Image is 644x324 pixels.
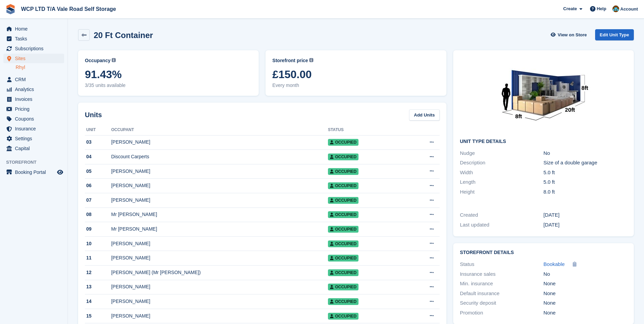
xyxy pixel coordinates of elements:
span: Create [563,5,577,12]
img: icon-info-grey-7440780725fd019a000dd9b08b2336e03edf1995a4989e88bcd33f0948082b44.svg [112,58,116,62]
div: Discount Carperts [111,153,328,160]
span: Invoices [15,94,56,104]
h2: Unit Type details [460,139,627,144]
div: None [544,280,627,288]
div: 07 [85,197,111,204]
div: 5.0 ft [544,178,627,186]
th: Status [328,125,405,136]
div: Security deposit [460,299,544,307]
div: 14 [85,298,111,305]
img: stora-icon-8386f47178a22dfd0bd8f6a31ec36ba5ce8667c1dd55bd0f319d3a0aa187defe.svg [5,4,16,14]
span: Every month [272,82,439,89]
th: Unit [85,125,111,136]
a: Edit Unit Type [595,29,634,40]
div: Size of a double garage [544,159,627,167]
div: [PERSON_NAME] [111,240,328,247]
span: Occupied [328,182,358,189]
div: [PERSON_NAME] (Mr [PERSON_NAME]) [111,269,328,276]
div: None [544,290,627,298]
img: 20-ft-container%20(41).jpg [493,57,594,133]
img: Kirsty williams [612,5,619,12]
div: 13 [85,283,111,290]
div: 05 [85,168,111,175]
span: Storefront price [272,57,308,64]
a: menu [3,114,64,124]
span: Coupons [15,114,56,124]
span: Storefront [6,159,68,166]
span: View on Store [558,32,587,38]
div: Height [460,188,544,196]
div: None [544,309,627,317]
div: [PERSON_NAME] [111,197,328,204]
div: [PERSON_NAME] [111,312,328,320]
span: Home [15,24,56,34]
a: menu [3,75,64,84]
a: menu [3,124,64,133]
div: Min. insurance [460,280,544,288]
span: Occupied [328,269,358,276]
span: Occupied [328,298,358,305]
span: Pricing [15,104,56,114]
img: icon-info-grey-7440780725fd019a000dd9b08b2336e03edf1995a4989e88bcd33f0948082b44.svg [309,58,313,62]
a: menu [3,94,64,104]
div: [PERSON_NAME] [111,139,328,146]
span: Tasks [15,34,56,43]
a: WCP LTD T/A Vale Road Self Storage [18,3,119,15]
a: menu [3,134,64,143]
div: Length [460,178,544,186]
span: Occupied [328,139,358,146]
a: Bookable [544,260,565,268]
div: Description [460,159,544,167]
span: Occupancy [85,57,110,64]
div: Created [460,211,544,219]
a: menu [3,34,64,43]
div: Promotion [460,309,544,317]
span: Settings [15,134,56,143]
div: 12 [85,269,111,276]
div: No [544,270,627,278]
span: 3/35 units available [85,82,252,89]
span: Help [597,5,606,12]
th: Occupant [111,125,328,136]
div: Mr [PERSON_NAME] [111,226,328,233]
a: menu [3,44,64,53]
div: 06 [85,182,111,189]
span: Occupied [328,240,358,247]
a: menu [3,85,64,94]
span: Capital [15,144,56,153]
span: Occupied [328,211,358,218]
span: Occupied [328,313,358,320]
div: 15 [85,312,111,320]
a: menu [3,144,64,153]
span: £150.00 [272,68,439,80]
div: [DATE] [544,211,627,219]
div: Insurance sales [460,270,544,278]
div: [PERSON_NAME] [111,298,328,305]
span: Bookable [544,261,565,267]
a: Add Units [409,109,439,121]
h2: Storefront Details [460,250,627,255]
div: Last updated [460,221,544,229]
div: 10 [85,240,111,247]
div: 11 [85,254,111,262]
span: 91.43% [85,68,252,80]
span: Occupied [328,154,358,160]
a: View on Store [550,29,590,40]
a: Rhyl [16,64,64,71]
div: [DATE] [544,221,627,229]
a: menu [3,54,64,63]
div: Mr [PERSON_NAME] [111,211,328,218]
div: No [544,149,627,157]
span: Occupied [328,197,358,204]
span: Occupied [328,226,358,233]
span: Booking Portal [15,167,56,177]
div: [PERSON_NAME] [111,182,328,189]
div: 5.0 ft [544,169,627,177]
span: Occupied [328,168,358,175]
div: Status [460,260,544,268]
div: [PERSON_NAME] [111,283,328,290]
a: menu [3,167,64,177]
span: Subscriptions [15,44,56,53]
span: Occupied [328,284,358,290]
div: Nudge [460,149,544,157]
